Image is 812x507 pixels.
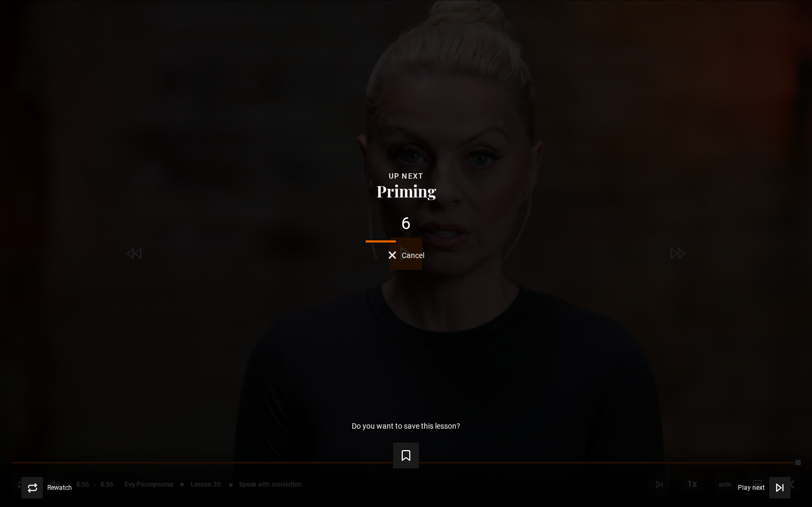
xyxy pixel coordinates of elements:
[17,170,795,182] div: Up next
[388,251,424,259] button: Cancel
[373,182,439,199] button: Priming
[17,215,795,232] div: 6
[402,252,424,259] span: Cancel
[21,477,72,498] button: Rewatch
[738,477,791,498] button: Play next
[738,484,765,491] span: Play next
[47,484,72,491] span: Rewatch
[352,422,460,430] p: Do you want to save this lesson?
